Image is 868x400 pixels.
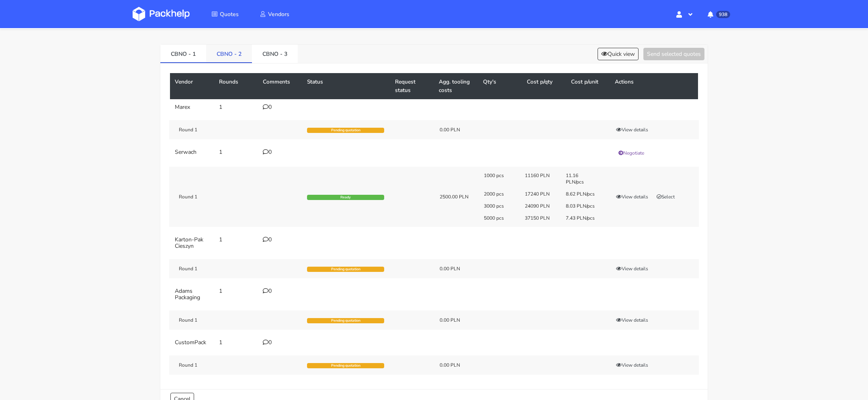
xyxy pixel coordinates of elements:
th: Cost p/unit [566,73,610,99]
div: Round 1 [169,194,258,200]
div: Pending quotation [307,318,384,324]
div: 0.00 PLN [440,362,473,368]
div: 0 [263,104,297,110]
div: 37150 PLN [519,215,560,221]
div: Pending quotation [307,363,384,369]
span: Vendors [268,10,289,18]
span: 938 [716,11,730,18]
button: View details [612,265,652,273]
td: Marex [170,99,214,115]
div: 1000 pcs [478,172,519,185]
th: Comments [258,73,302,99]
th: Agg. tooling costs [434,73,478,99]
div: 17240 PLN [519,191,560,197]
div: 11.16 PLN/pcs [560,172,601,185]
td: 1 [214,335,258,351]
th: Qty's [478,73,522,99]
th: Cost p/qty [522,73,566,99]
table: CBNO - 1 [170,73,698,380]
div: 0 [263,339,297,346]
button: 938 [701,7,735,21]
a: Vendors [250,7,299,21]
div: 3000 pcs [478,203,519,209]
div: 0 [263,288,297,294]
div: Round 1 [169,127,258,133]
div: 11160 PLN [519,172,560,185]
button: Send selected quotes [643,48,704,60]
th: Status [302,73,390,99]
td: 1 [214,99,258,115]
div: 0.00 PLN [440,317,473,323]
span: Quotes [220,10,239,18]
td: Serwach [170,144,214,162]
td: 1 [214,283,258,306]
div: Round 1 [169,265,258,272]
div: Pending quotation [307,267,384,272]
div: 8.03 PLN/pcs [560,203,601,209]
img: Dashboard [133,7,190,21]
a: CBNO - 1 [160,45,206,62]
div: 7.43 PLN/pcs [560,215,601,221]
th: Actions [610,73,698,99]
div: Ready [307,195,384,200]
td: Karton-Pak Cieszyn [170,232,214,254]
button: View details [612,126,652,134]
button: View details [612,316,652,324]
td: 1 [214,232,258,254]
div: 5000 pcs [478,215,519,221]
div: 2000 pcs [478,191,519,197]
th: Rounds [214,73,258,99]
div: Round 1 [169,317,258,323]
div: 24090 PLN [519,203,560,209]
td: Adams Packaging [170,283,214,306]
a: CBNO - 2 [206,45,252,62]
td: CustomPack [170,335,214,351]
div: 0 [263,149,297,155]
button: Negotiate [615,149,648,157]
a: CBNO - 3 [252,45,298,62]
th: Request status [390,73,434,99]
div: 2500.00 PLN [440,194,473,200]
div: 0 [263,237,297,243]
button: View details [612,193,652,201]
button: View details [612,361,652,369]
div: Pending quotation [307,128,384,133]
div: 8.62 PLN/pcs [560,191,601,197]
button: Quick view [598,48,639,60]
a: Quotes [202,7,248,21]
button: Select [653,193,678,201]
th: Vendor [170,73,214,99]
td: 1 [214,144,258,162]
div: Round 1 [169,362,258,368]
div: 0.00 PLN [440,127,473,133]
div: 0.00 PLN [440,265,473,272]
